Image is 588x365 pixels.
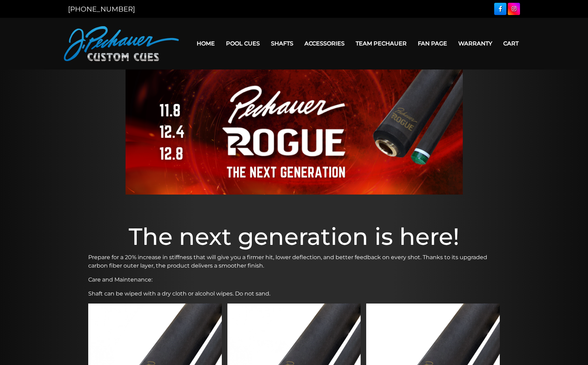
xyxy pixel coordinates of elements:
[299,35,350,52] a: Accessories
[88,290,500,298] p: Shaft can be wiped with a dry cloth or alcohol wipes. Do not sand.
[64,26,179,61] img: Pechauer Custom Cues
[498,35,524,52] a: Cart
[88,253,500,270] p: Prepare for a 20% increase in stiffness that will give you a firmer hit, lower deflection, and be...
[265,35,299,52] a: Shafts
[191,35,220,52] a: Home
[350,35,412,52] a: Team Pechauer
[412,35,453,52] a: Fan Page
[453,35,498,52] a: Warranty
[68,5,135,13] a: [PHONE_NUMBER]
[220,35,265,52] a: Pool Cues
[88,222,500,250] h1: The next generation is here!
[88,276,500,284] p: Care and Maintenance:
